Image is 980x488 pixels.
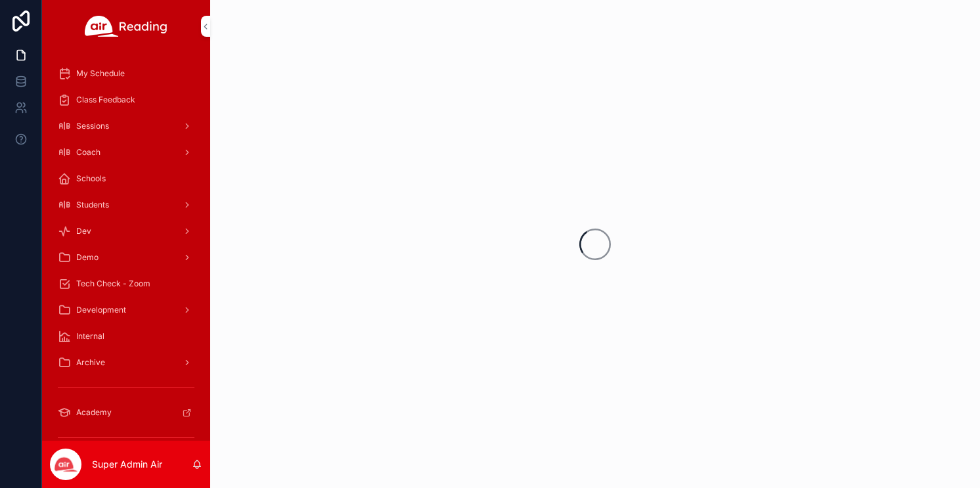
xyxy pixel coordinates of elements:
span: Tech Check - Zoom [76,278,150,289]
a: Demo [50,246,202,269]
a: Tech Check - Zoom [50,272,202,296]
span: Demo [76,252,99,263]
span: Academy [76,407,112,418]
img: App logo [85,16,167,37]
a: Internal [50,324,202,348]
span: My Schedule [76,68,125,79]
a: Schools [50,167,202,190]
a: Class Feedback [50,88,202,112]
span: Archive [76,357,105,368]
div: scrollable content [42,53,210,441]
span: Dev [76,226,91,236]
span: Coach [76,147,100,158]
p: Super Admin Air [92,458,162,471]
span: Class Feedback [76,95,135,105]
a: My Schedule [50,62,202,85]
a: Students [50,193,202,217]
a: Academy [50,401,202,424]
span: Internal [76,331,104,342]
a: Dev [50,219,202,243]
span: Schools [76,173,106,184]
span: Development [76,305,126,315]
a: Development [50,298,202,322]
span: Students [76,200,109,210]
a: Archive [50,351,202,374]
span: Sessions [76,121,109,131]
a: Coach [50,141,202,164]
a: Sessions [50,114,202,138]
